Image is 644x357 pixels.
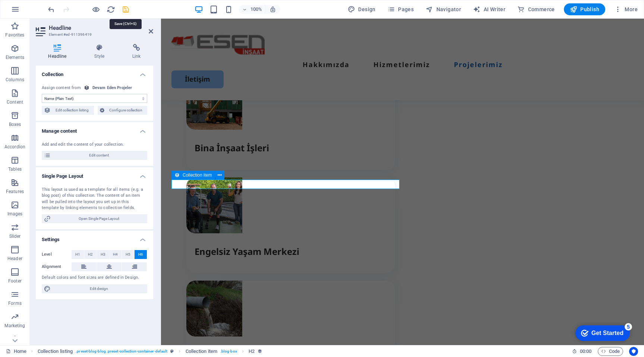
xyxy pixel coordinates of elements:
[36,167,153,181] h4: Single Page Layout
[53,151,145,160] span: Edit content
[122,250,134,259] button: H5
[629,347,638,356] button: Usercentrics
[126,250,130,259] span: H5
[564,3,605,15] button: Publish
[49,31,138,38] h3: Element #ed-911396419
[7,211,23,217] p: Images
[76,347,167,356] span: . preset-blog-blog .preset-collection-container-default
[473,6,505,13] span: AI Writer
[517,6,555,13] span: Commerce
[42,106,94,115] button: Edit collection listing
[42,250,72,259] label: Level
[6,189,24,195] p: Features
[8,166,22,172] p: Tables
[88,250,93,259] span: H2
[42,187,147,211] div: This layout is used as a template for all items (e.g. a blog post) of this collection. The conten...
[345,3,379,15] div: Design (Ctrl+Alt+Y)
[42,85,81,91] div: Assign content from
[7,99,23,105] p: Content
[47,5,56,14] button: undo
[7,256,22,262] p: Header
[106,5,115,14] button: reload
[470,3,508,15] button: AI Writer
[250,5,262,14] h6: 100%
[113,250,118,259] span: H4
[98,106,148,115] button: Configure collection
[84,250,97,259] button: H2
[183,173,212,177] span: Collection item
[239,5,265,14] button: 100%
[388,6,414,13] span: Pages
[120,44,153,60] h4: Link
[580,347,591,356] span: 00 00
[9,121,21,127] p: Boxes
[4,144,25,150] p: Accordion
[72,250,84,259] button: H1
[598,347,623,356] button: Code
[49,25,153,31] h2: Headline
[8,300,22,306] p: Forms
[345,3,379,15] button: Design
[249,347,255,356] span: Click to select. Double-click to edit
[36,122,153,136] h4: Manage content
[5,32,24,38] p: Favorites
[8,278,22,284] p: Footer
[6,4,60,19] div: Get Started 5 items remaining, 0% complete
[585,348,586,354] span: :
[36,231,153,244] h4: Settings
[107,5,115,14] i: Reload page
[101,250,105,259] span: H3
[75,250,80,259] span: H1
[186,347,217,356] span: Click to select. Double-click to edit
[572,347,592,356] h6: Session time
[42,142,147,148] div: Add and edit the content of your collection.
[107,106,145,115] span: Configure collection
[9,233,21,239] p: Slider
[38,347,73,356] span: Click to select. Double-click to edit
[4,323,25,329] p: Marketing
[42,262,72,271] label: Alignment
[42,275,147,281] div: Default colors and font sizes are defined in Design.
[423,3,464,15] button: Navigator
[6,54,25,60] p: Elements
[601,347,620,356] span: Code
[53,284,145,293] span: Edit design
[82,44,120,60] h4: Style
[92,85,132,91] div: Devam Eden Projeler
[22,8,54,15] div: Get Started
[138,250,143,259] span: H6
[385,3,417,15] button: Pages
[6,77,24,83] p: Columns
[42,284,147,293] button: Edit design
[570,6,599,13] span: Publish
[42,214,147,223] button: Open Single Page Layout
[36,44,82,60] h4: Headline
[269,6,276,13] i: On resize automatically adjust zoom level to fit chosen device.
[6,347,26,356] a: Click to cancel selection. Double-click to open Pages
[135,250,147,259] button: H6
[53,106,92,115] span: Edit collection listing
[47,5,56,14] i: Undo: Change level (Ctrl+Z)
[38,347,263,356] nav: breadcrumb
[53,214,145,223] span: Open Single Page Layout
[110,250,122,259] button: H4
[348,6,376,13] span: Design
[258,349,262,354] i: This element is bound to a collection
[611,3,641,15] button: More
[97,250,109,259] button: H3
[170,349,174,353] i: This element is a customizable preset
[220,347,237,356] span: . blog-box
[36,66,153,79] h4: Collection
[514,3,558,15] button: Commerce
[426,6,461,13] span: Navigator
[614,6,638,13] span: More
[121,5,130,14] button: save
[55,1,63,9] div: 5
[42,151,147,160] button: Edit content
